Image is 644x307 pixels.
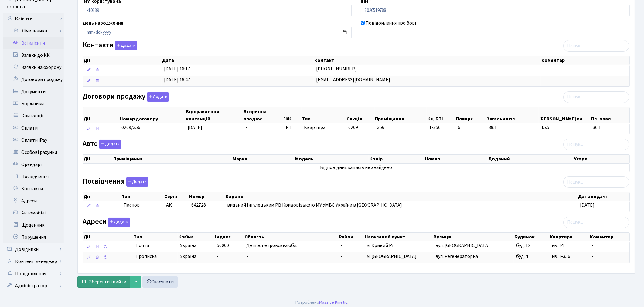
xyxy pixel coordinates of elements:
th: Вторинна продаж [243,107,283,123]
span: - [543,76,545,83]
th: Загальна пл. [486,107,539,123]
a: Посвідчення [3,170,64,183]
span: 642728 [191,202,206,208]
a: Додати [107,216,130,227]
th: Кв, БТІ [427,107,455,123]
a: Оплати iPay [3,134,64,146]
th: Індекс [214,233,244,241]
span: [DATE] [188,124,202,131]
th: Номер [424,155,488,163]
a: Контакти [3,183,64,195]
input: Пошук... [563,176,629,188]
a: Порушення [3,231,64,243]
th: Колір [369,155,424,163]
a: Додати [114,40,137,51]
a: Додати [98,139,121,149]
a: Додати [125,176,148,187]
button: Зберегти і вийти [77,276,130,288]
span: Дніпропетровська обл. [246,242,297,249]
span: 50000 [217,242,229,249]
a: Заявки до КК [3,49,64,61]
input: Пошук... [563,139,629,150]
button: Контакти [115,41,137,50]
span: буд. 4 [516,253,528,260]
span: Зберегти і вийти [89,278,126,285]
span: виданий Інгулецьким РВ Криворізького МУ УМВС України в [GEOGRAPHIC_DATA] [227,202,402,208]
th: Приміщення [375,107,427,123]
span: КТ [286,124,299,131]
th: Секція [346,107,374,123]
th: Тип [121,192,164,201]
th: Будинок [514,233,549,241]
span: м. Кривий Ріг [366,242,395,249]
th: Поверх [455,107,486,123]
a: Адреси [3,195,64,207]
span: 38.1 [489,124,536,131]
th: Видано [225,192,577,201]
input: Пошук... [563,217,629,228]
a: Контент менеджер [3,255,64,268]
span: - [592,242,594,249]
th: Район [338,233,364,241]
label: Авто [83,140,121,149]
a: Скасувати [142,276,178,288]
a: Документи [3,86,64,98]
th: Марка [232,155,295,163]
span: 6 [458,124,484,131]
th: Відправлення квитанцій [185,107,243,123]
button: Договори продажу [147,92,169,102]
a: Автомобілі [3,207,64,219]
th: Область [244,233,338,241]
a: Всі клієнти [3,37,64,49]
span: АК [166,202,172,208]
a: Massive Kinetic [319,299,348,305]
span: 0209 [348,124,358,131]
a: Адміністратор [3,280,64,292]
th: Дії [83,56,162,65]
button: Авто [99,140,121,149]
span: [PHONE_NUMBER] [316,66,357,72]
label: Адреси [83,218,130,227]
input: Пошук... [563,40,629,52]
th: Коментар [541,56,629,65]
span: [DATE] [580,202,595,208]
th: Тип [133,233,178,241]
span: [DATE] 16:17 [164,66,190,72]
span: - [592,253,594,260]
span: - [245,124,247,131]
a: Квитанції [3,110,64,122]
th: [PERSON_NAME] пл. [539,107,590,123]
span: - [217,253,219,260]
th: ЖК [283,107,302,123]
input: Пошук... [563,91,629,103]
span: кв. 1-356 [552,253,570,260]
span: вул. [GEOGRAPHIC_DATA] [435,242,490,249]
span: вул. Регенераторна [435,253,478,260]
a: Заявки на охорону [3,61,64,73]
th: Дії [83,192,121,201]
span: 1-356 [429,124,453,131]
span: кв. 14 [552,242,564,249]
a: Договори продажу [3,73,64,86]
th: Номер договору [119,107,185,123]
span: Квартира [304,124,344,131]
span: 15.5 [541,124,588,131]
a: Додати [145,91,169,102]
span: 0209/356 [121,124,140,131]
span: - [543,66,545,72]
a: Щоденник [3,219,64,231]
span: буд. 12 [516,242,530,249]
span: 36.1 [593,124,627,131]
span: Паспорт [124,202,161,209]
span: Україна [180,253,212,260]
th: Номер [189,192,225,201]
a: Оплати [3,122,64,134]
th: Доданий [488,155,573,163]
span: [DATE] 16:47 [164,76,190,83]
span: Почта [135,242,149,249]
a: Особові рахунки [3,146,64,158]
td: Відповідних записів не знайдено [83,164,629,172]
label: Контакти [83,41,137,50]
th: Дії [83,155,113,163]
a: Довідники [3,243,64,255]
